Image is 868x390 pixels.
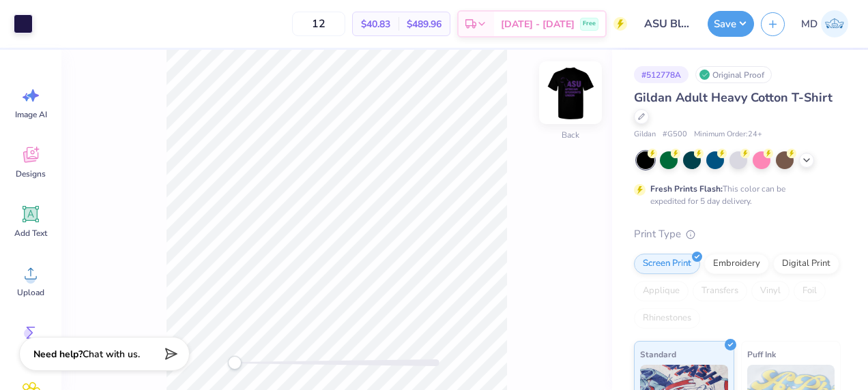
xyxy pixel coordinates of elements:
span: MD [801,16,818,32]
span: Designs [16,168,46,179]
input: – – [292,12,345,36]
span: Standard [640,347,676,361]
button: Save [708,11,754,37]
div: Rhinestones [634,308,700,329]
img: Back [543,65,598,120]
span: Image AI [15,109,47,120]
span: Add Text [14,228,47,239]
span: Puff Ink [747,347,776,361]
div: Digital Print [773,254,839,274]
span: Upload [17,287,44,298]
div: Screen Print [634,254,700,274]
span: Gildan Adult Heavy Cotton T-Shirt [634,89,833,106]
div: Embroidery [704,254,769,274]
strong: Fresh Prints Flash: [650,183,723,194]
div: Transfers [693,281,747,301]
div: Original Proof [695,66,772,83]
span: $489.96 [407,17,442,31]
div: Foil [794,281,826,301]
div: Print Type [634,226,841,242]
span: # G500 [663,129,687,140]
strong: Need help? [33,348,83,361]
span: Chat with us. [83,348,140,361]
div: Back [562,129,579,141]
input: Untitled Design [634,10,701,37]
span: $40.83 [361,17,390,31]
div: # 512778A [634,66,689,83]
div: Accessibility label [228,356,242,370]
span: Minimum Order: 24 + [694,129,762,140]
a: MD [795,10,854,37]
div: This color can be expedited for 5 day delivery. [650,183,818,207]
div: Applique [634,281,689,301]
span: Free [583,19,596,29]
span: [DATE] - [DATE] [501,17,575,31]
div: Vinyl [751,281,790,301]
span: Gildan [634,129,656,140]
img: Mary Dewey [821,10,848,37]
